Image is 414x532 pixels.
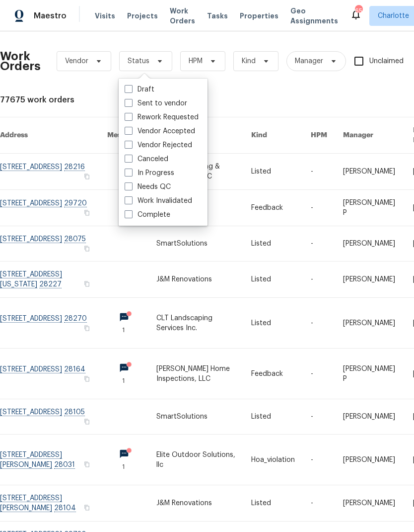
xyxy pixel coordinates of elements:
[148,349,243,399] td: [PERSON_NAME] Home Inspections, LLC
[335,349,405,399] td: [PERSON_NAME] P
[335,262,405,298] td: [PERSON_NAME]
[148,485,243,522] td: J&M Renovations
[243,190,303,226] td: Feedback
[82,460,91,469] button: Copy Address
[303,154,335,190] td: -
[243,298,303,349] td: Listed
[95,11,115,21] span: Visits
[148,399,243,435] td: SmartSolutions
[82,172,91,181] button: Copy Address
[335,399,405,435] td: [PERSON_NAME]
[148,435,243,485] td: Elite Outdoor Solutions, llc
[125,112,199,122] label: Rework Requested
[65,56,88,66] span: Vendor
[243,262,303,298] td: Listed
[335,154,405,190] td: [PERSON_NAME]
[243,435,303,485] td: Hoa_violation
[243,117,303,154] th: Kind
[335,485,405,522] td: [PERSON_NAME]
[303,349,335,399] td: -
[303,485,335,522] td: -
[295,56,323,66] span: Manager
[99,117,148,154] th: Messages
[82,417,91,426] button: Copy Address
[335,226,405,262] td: [PERSON_NAME]
[243,154,303,190] td: Listed
[82,279,91,288] button: Copy Address
[82,244,91,253] button: Copy Address
[240,11,278,21] span: Properties
[148,226,243,262] td: SmartSolutions
[378,11,409,21] span: Charlotte
[148,262,243,298] td: J&M Renovations
[369,56,404,67] span: Unclaimed
[303,190,335,226] td: -
[303,399,335,435] td: -
[127,11,158,21] span: Projects
[242,56,256,66] span: Kind
[335,298,405,349] td: [PERSON_NAME]
[125,126,195,136] label: Vendor Accepted
[82,324,91,333] button: Copy Address
[125,210,170,220] label: Complete
[303,435,335,485] td: -
[125,98,187,108] label: Sent to vendor
[303,226,335,262] td: -
[243,349,303,399] td: Feedback
[355,6,362,16] div: 65
[125,140,192,150] label: Vendor Rejected
[303,117,335,154] th: HPM
[125,168,174,178] label: In Progress
[189,56,203,66] span: HPM
[82,374,91,383] button: Copy Address
[125,154,168,164] label: Canceled
[82,208,91,217] button: Copy Address
[128,56,149,66] span: Status
[148,298,243,349] td: CLT Landscaping Services Inc.
[207,12,228,19] span: Tasks
[125,196,192,206] label: Work Invalidated
[34,11,67,21] span: Maestro
[170,6,195,26] span: Work Orders
[125,85,154,94] label: Draft
[335,117,405,154] th: Manager
[303,262,335,298] td: -
[82,503,91,512] button: Copy Address
[243,399,303,435] td: Listed
[125,182,171,192] label: Needs QC
[290,6,338,26] span: Geo Assignments
[243,485,303,522] td: Listed
[243,226,303,262] td: Listed
[335,190,405,226] td: [PERSON_NAME] P
[303,298,335,349] td: -
[335,435,405,485] td: [PERSON_NAME]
